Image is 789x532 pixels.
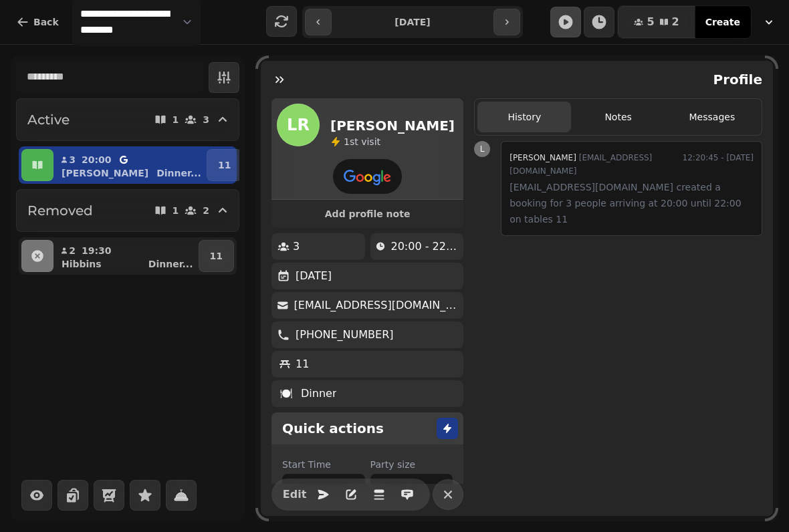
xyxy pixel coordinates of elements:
p: 3 [68,153,76,166]
span: L [480,145,485,153]
span: 2 [672,17,679,27]
label: Start Time [282,458,365,471]
p: 2 [68,244,76,257]
p: 3 [293,239,300,255]
span: 1 [344,136,350,147]
button: 52 [618,6,695,38]
p: 11 [210,249,223,263]
p: [DATE] [296,268,332,284]
h2: [PERSON_NAME] [330,116,455,135]
button: 219:30HibbinsDinner... [56,240,196,272]
p: Dinner ... [156,166,201,180]
p: 20:00 - 22:00 [390,239,458,255]
span: st [350,136,361,147]
span: [PERSON_NAME] [510,153,576,162]
label: Party size [370,458,453,471]
button: Notes [571,102,665,132]
p: Hibbins [62,257,102,271]
p: 11 [296,356,309,372]
p: 19:30 [82,244,112,257]
h2: Quick actions [282,419,384,438]
button: Add profile note [277,205,458,223]
button: Messages [665,102,759,132]
button: Create [695,6,751,38]
p: [PERSON_NAME] [62,166,148,180]
button: 11 [207,149,242,181]
span: LR [287,117,310,133]
p: 1 [173,115,179,124]
span: 5 [647,17,654,27]
p: visit [344,135,380,148]
h2: Profile [707,70,762,89]
span: Add profile note [288,209,447,219]
time: 12:20:45 - [DATE] [683,150,754,179]
div: [EMAIL_ADDRESS][DOMAIN_NAME] [510,150,671,179]
p: 🍽️ [279,386,293,402]
button: 11 [199,240,234,272]
p: [PHONE_NUMBER] [296,327,394,343]
button: 320:00[PERSON_NAME]Dinner... [56,149,204,181]
p: 2 [203,206,209,215]
button: Edit [281,481,308,508]
span: Back [33,17,59,27]
button: Active13 [16,98,239,141]
button: Removed12 [16,189,239,232]
p: 1 [173,206,179,215]
p: Dinner ... [148,257,193,271]
p: [EMAIL_ADDRESS][DOMAIN_NAME] created a booking for 3 people arriving at 20:00 until 22:00 on tabl... [510,179,754,227]
span: Edit [287,489,303,500]
p: Dinner [301,386,336,402]
p: 3 [203,115,209,124]
button: History [477,102,571,132]
p: [EMAIL_ADDRESS][DOMAIN_NAME] [294,297,459,313]
span: Create [705,17,740,27]
h2: Removed [27,201,93,220]
p: 20:00 [82,153,112,166]
p: 11 [218,158,231,172]
h2: Active [27,110,70,129]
